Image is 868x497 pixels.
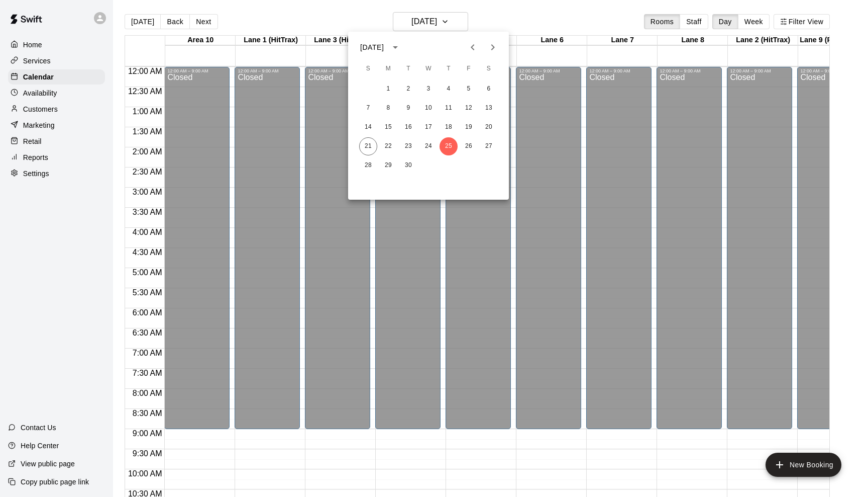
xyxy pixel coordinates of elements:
[440,80,458,98] button: 4
[359,156,377,175] button: 28
[483,37,503,57] button: Next month
[440,59,458,79] span: Thursday
[379,99,397,117] button: 8
[440,99,458,117] button: 11
[480,59,498,79] span: Saturday
[480,80,498,98] button: 6
[460,80,478,98] button: 5
[419,118,438,136] button: 17
[379,118,397,136] button: 15
[359,118,377,136] button: 14
[359,137,377,155] button: 21
[480,118,498,136] button: 20
[379,137,397,155] button: 22
[419,59,438,79] span: Wednesday
[359,99,377,117] button: 7
[399,59,417,79] span: Tuesday
[480,99,498,117] button: 13
[379,80,397,98] button: 1
[419,80,438,98] button: 3
[419,137,438,155] button: 24
[440,118,458,136] button: 18
[463,37,483,57] button: Previous month
[460,137,478,155] button: 26
[359,59,377,79] span: Sunday
[460,118,478,136] button: 19
[460,99,478,117] button: 12
[399,137,417,155] button: 23
[360,42,384,53] div: [DATE]
[399,80,417,98] button: 2
[379,59,397,79] span: Monday
[460,59,478,79] span: Friday
[480,137,498,155] button: 27
[387,39,404,56] button: calendar view is open, switch to year view
[399,99,417,117] button: 9
[440,137,458,155] button: 25
[379,156,397,175] button: 29
[399,118,417,136] button: 16
[419,99,438,117] button: 10
[399,156,417,175] button: 30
